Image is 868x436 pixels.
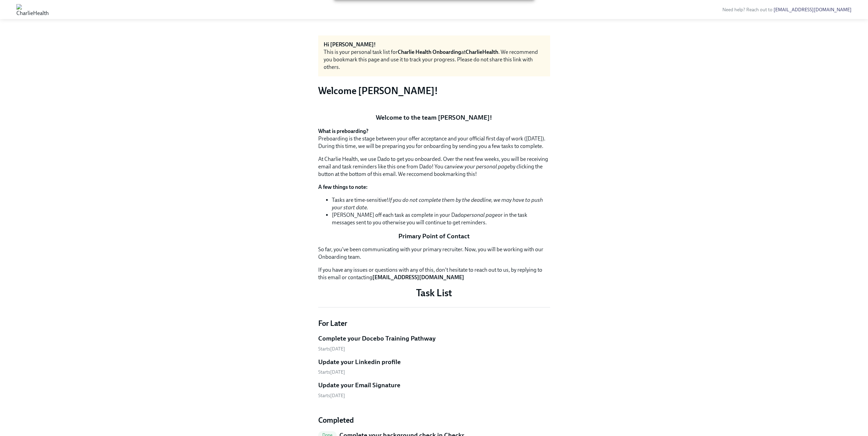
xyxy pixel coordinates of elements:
[376,114,492,121] strong: Welcome to the team [PERSON_NAME]!
[318,334,550,352] a: Complete your Docebo Training PathwayStarts[DATE]
[318,334,436,343] h5: Complete your Docebo Training Pathway
[318,381,400,390] h5: Update your Email Signature
[324,41,376,48] strong: Hi [PERSON_NAME]!
[332,197,543,211] em: If you do not complete them by the deadline, we may have to push your start date.
[318,358,550,376] a: Update your Linkedin profileStarts[DATE]
[318,381,550,399] a: Update your Email SignatureStarts[DATE]
[318,184,368,190] strong: A few things to note:
[324,48,545,71] div: This is your personal task list for at . We recommend you bookmark this page and use it to track ...
[332,211,550,226] li: [PERSON_NAME] off each task as complete in your Dado or in the task messages sent to you otherwis...
[318,369,345,375] span: Monday, August 25th 2025, 10:00 am
[318,287,550,299] p: Task List
[466,49,498,55] strong: CharlieHealth
[398,49,461,55] strong: Charlie Health Onboarding
[318,415,550,425] h4: Completed
[318,358,401,366] h5: Update your Linkedin profile
[372,274,464,281] strong: [EMAIL_ADDRESS][DOMAIN_NAME]
[318,266,550,281] p: If you have any issues or questions with any of this, don't hesitate to reach out to us, by reply...
[722,7,852,13] span: Need help? Reach out to
[464,212,498,218] em: personal page
[318,246,550,261] p: So far, you've been communicating with your primary recruiter. Now, you will be working with our ...
[318,155,550,178] p: At Charlie Health, we use Dado to get you onboarded. Over the next few weeks, you will be receivi...
[318,127,550,150] p: Preboarding is the stage between your offer acceptance and your official first day of work ([DATE...
[318,346,345,352] span: Monday, August 25th 2025, 10:00 am
[16,4,49,15] img: CharlieHealth
[318,232,550,241] p: Primary Point of Contact
[332,196,550,211] li: Tasks are time-sensitive!
[318,85,550,97] h3: Welcome [PERSON_NAME]!
[318,318,550,329] h4: For Later
[318,393,345,399] span: Monday, August 25th 2025, 10:00 am
[318,128,368,134] strong: What is preboarding?
[774,7,852,13] a: [EMAIL_ADDRESS][DOMAIN_NAME]
[453,163,510,170] em: view your personal page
